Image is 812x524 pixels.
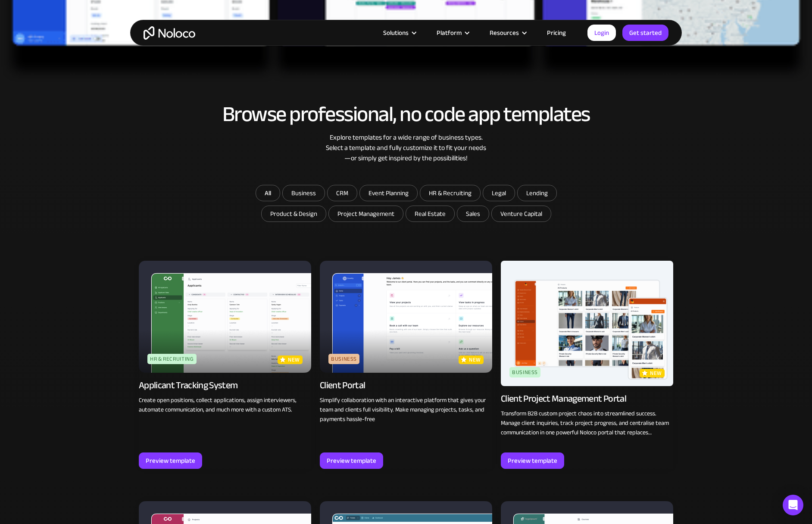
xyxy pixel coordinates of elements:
[234,185,578,224] form: Email Form
[622,25,668,41] a: Get started
[479,27,536,38] div: Resources
[139,132,673,163] div: Explore templates for a wide range of business types. Select a template and fully customize it to...
[328,354,359,364] div: Business
[536,27,577,38] a: Pricing
[501,409,673,437] p: Transform B2B custom project chaos into streamlined success. Manage client inquiries, track proje...
[501,393,626,405] div: Client Project Management Portal
[139,379,238,391] div: Applicant Tracking System
[426,27,479,38] div: Platform
[490,27,519,38] div: Resources
[508,455,557,466] div: Preview template
[383,27,409,38] div: Solutions
[144,26,195,40] a: home
[256,185,280,201] a: All
[320,261,492,469] a: BusinessnewClient PortalSimplify collaboration with an interactive platform that gives your team ...
[288,356,300,364] p: new
[147,354,197,364] div: HR & Recruiting
[320,379,365,391] div: Client Portal
[139,261,311,469] a: HR & RecruitingnewApplicant Tracking SystemCreate open positions, collect applications, assign in...
[509,367,540,377] div: Business
[139,396,311,415] p: Create open positions, collect applications, assign interviewers, automate communication, and muc...
[650,369,662,377] p: new
[783,495,803,515] div: Open Intercom Messenger
[501,261,673,469] a: BusinessnewClient Project Management PortalTransform B2B custom project chaos into streamlined su...
[139,103,673,126] h2: Browse professional, no code app templates
[587,25,616,41] a: Login
[372,27,426,38] div: Solutions
[469,356,481,364] p: new
[437,27,462,38] div: Platform
[320,396,492,424] p: Simplify collaboration with an interactive platform that gives your team and clients full visibil...
[327,455,376,466] div: Preview template
[146,455,195,466] div: Preview template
